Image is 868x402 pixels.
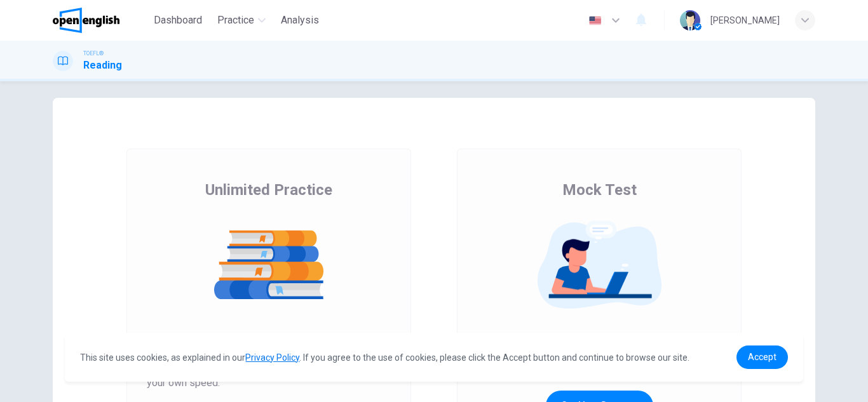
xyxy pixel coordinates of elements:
[276,9,324,32] button: Analysis
[212,9,271,32] button: Practice
[562,180,637,200] span: Mock Test
[83,49,104,58] span: TOEFL®
[680,10,700,30] img: Profile picture
[587,16,603,25] img: en
[205,180,332,200] span: Unlimited Practice
[154,13,202,28] span: Dashboard
[80,352,689,363] span: This site uses cookies, as explained in our . If you agree to the use of cookies, please click th...
[217,13,254,28] span: Practice
[736,345,788,369] a: dismiss cookie message
[748,352,776,362] span: Accept
[477,330,721,375] span: This mode gives you a test like the real one. You will get a score and see what you are good at a...
[149,9,207,32] button: Dashboard
[53,8,149,33] a: OpenEnglish logo
[83,58,122,73] h1: Reading
[147,330,391,391] span: This mode lets you answer as many questions as you want. There is no time limit. You get feedback...
[53,8,119,33] img: OpenEnglish logo
[245,352,299,363] a: Privacy Policy
[710,13,780,28] div: [PERSON_NAME]
[281,13,319,28] span: Analysis
[65,333,803,382] div: cookieconsent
